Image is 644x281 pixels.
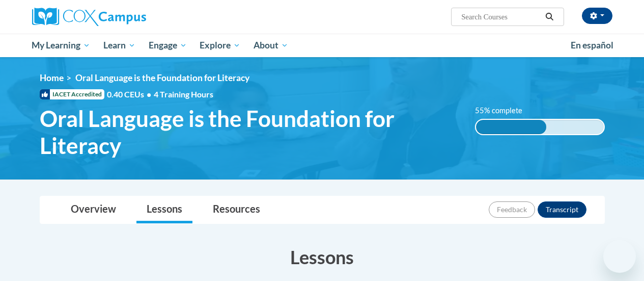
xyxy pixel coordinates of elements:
a: Resources [203,196,270,223]
span: Explore [200,39,240,52]
a: Lessons [136,196,192,223]
span: Learn [103,39,135,52]
span: En español [571,40,613,50]
a: About [247,34,295,57]
img: Cox Campus [32,8,146,26]
h3: Lessons [40,244,605,270]
div: 55% complete [476,120,546,134]
span: Engage [149,39,187,52]
a: Home [40,72,64,83]
span: 0.40 CEUs [107,89,154,100]
a: Cox Campus [32,8,215,26]
input: Search Courses [460,11,542,23]
span: IACET Accredited [40,89,104,99]
button: Account Settings [582,8,612,24]
button: Transcript [538,201,586,218]
a: Explore [193,34,247,57]
label: 55% complete [475,105,534,116]
iframe: Button to launch messaging window [603,240,636,273]
span: Oral Language is the Foundation for Literacy [40,105,460,159]
span: My Learning [32,39,90,52]
span: About [254,39,288,52]
span: Oral Language is the Foundation for Literacy [75,72,249,83]
a: Overview [61,196,126,223]
span: 4 Training Hours [154,89,213,99]
a: Engage [142,34,193,57]
a: Learn [97,34,142,57]
a: My Learning [25,34,97,57]
div: Main menu [24,34,620,57]
span: • [147,89,151,99]
button: Search [542,11,557,23]
a: En español [564,35,620,56]
button: Feedback [489,201,535,218]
